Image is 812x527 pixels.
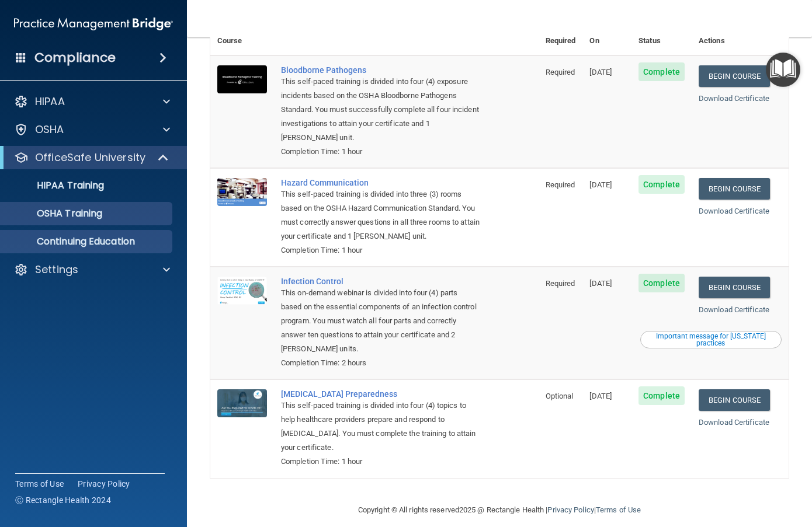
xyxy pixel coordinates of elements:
[281,178,480,187] a: Hazard Communication
[699,178,770,200] a: Begin Course
[699,418,769,427] a: Download Certificate
[281,187,480,243] div: This self-paced training is divided into three (3) rooms based on the OSHA Hazard Communication S...
[281,75,480,145] div: This self-paced training is divided into four (4) exposure incidents based on the OSHA Bloodborne...
[35,151,145,165] p: OfficeSafe University
[589,68,612,76] span: [DATE]
[281,455,480,469] div: Completion Time: 1 hour
[547,505,594,514] a: Privacy Policy
[766,53,800,87] button: Open Resource Center
[699,94,769,103] a: Download Certificate
[14,263,170,277] a: Settings
[35,263,78,277] p: Settings
[281,399,480,455] div: This self-paced training is divided into four (4) topics to help healthcare providers prepare and...
[8,236,167,247] p: Continuing Education
[546,180,575,189] span: Required
[699,305,769,314] a: Download Certificate
[281,65,480,75] a: Bloodborne Pathogens
[14,123,170,137] a: OSHA
[699,389,770,411] a: Begin Course
[15,478,64,490] a: Terms of Use
[35,123,64,137] p: OSHA
[14,12,173,36] img: PMB logo
[754,446,798,491] iframe: Drift Widget Chat Controller
[546,68,575,76] span: Required
[34,50,116,66] h4: Compliance
[35,95,65,109] p: HIPAA
[596,505,641,514] a: Terms of Use
[589,279,612,288] span: [DATE]
[281,145,480,159] div: Completion Time: 1 hour
[78,478,130,490] a: Privacy Policy
[639,274,685,292] span: Complete
[281,277,480,286] a: Infection Control
[589,180,612,189] span: [DATE]
[281,243,480,257] div: Completion Time: 1 hour
[639,175,685,194] span: Complete
[14,95,170,109] a: HIPAA
[699,65,770,87] a: Begin Course
[639,62,685,81] span: Complete
[642,333,780,347] div: Important message for [US_STATE] practices
[546,279,575,288] span: Required
[8,208,102,219] p: OSHA Training
[699,277,770,298] a: Begin Course
[15,494,111,506] span: Ⓒ Rectangle Health 2024
[546,392,574,400] span: Optional
[640,331,782,348] button: Read this if you are a dental practitioner in the state of CA
[281,389,480,399] a: [MEDICAL_DATA] Preparedness
[699,207,769,215] a: Download Certificate
[8,180,104,191] p: HIPAA Training
[281,356,480,370] div: Completion Time: 2 hours
[14,151,169,165] a: OfficeSafe University
[589,392,612,400] span: [DATE]
[281,286,480,356] div: This on-demand webinar is divided into four (4) parts based on the essential components of an inf...
[639,386,685,405] span: Complete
